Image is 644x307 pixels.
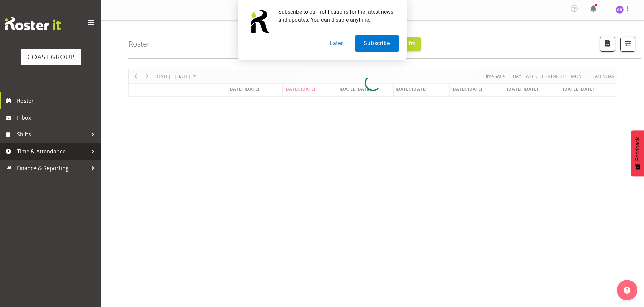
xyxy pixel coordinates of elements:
[17,113,98,123] span: Inbox
[17,129,88,140] span: Shifts
[17,146,88,156] span: Time & Attendance
[355,35,398,52] button: Subscribe
[321,35,352,52] button: Later
[631,130,644,176] button: Feedback - Show survey
[624,287,630,294] img: help-xxl-2.png
[635,137,641,161] span: Feedback
[17,163,88,173] span: Finance & Reporting
[17,96,98,106] span: Roster
[246,8,273,35] img: notification icon
[273,8,399,24] div: Subscribe to our notifications for the latest news and updates. You can disable anytime.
